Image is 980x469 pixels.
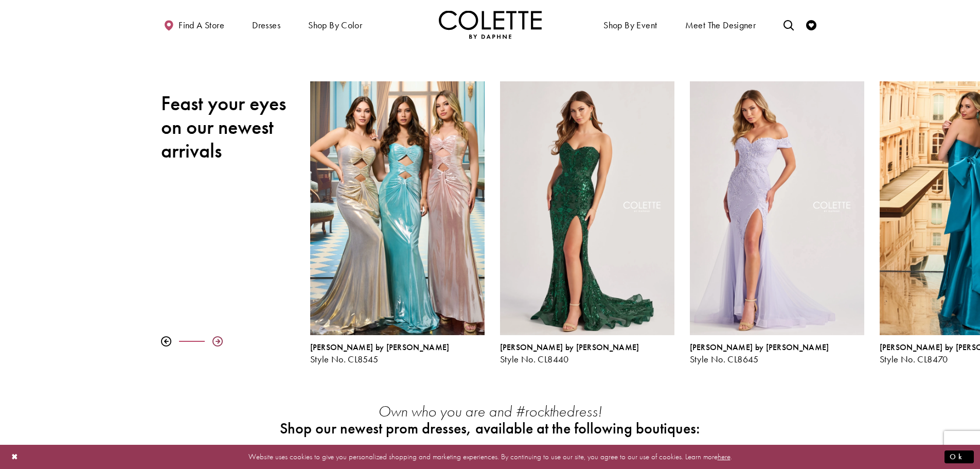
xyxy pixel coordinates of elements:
img: Colette by Daphne [439,10,542,39]
span: Style No. CL8545 [310,353,379,365]
span: Dresses [252,20,280,30]
em: Own who you are and #rockthedress! [378,402,602,421]
span: Shop By Event [601,10,660,39]
a: Visit Colette by Daphne Style No. CL8645 Page [690,81,864,335]
a: Toggle search [781,10,796,39]
div: Colette by Daphne Style No. CL8440 [500,343,674,364]
span: Shop By Event [603,20,657,30]
span: [PERSON_NAME] by [PERSON_NAME] [690,342,829,353]
a: Visit Colette by Daphne Style No. CL8440 Page [500,81,674,335]
button: Submit Dialog [945,450,974,463]
h2: Feast your eyes on our newest arrivals [161,92,295,163]
span: Style No. CL8440 [500,353,569,365]
div: Colette by Daphne Style No. CL8545 [302,74,492,372]
a: Visit Colette by Daphne Style No. CL8545 Page [310,81,485,335]
a: here [718,451,730,462]
span: Shop by color [308,20,362,30]
div: Colette by Daphne Style No. CL8645 [690,343,864,364]
span: Style No. CL8470 [880,353,948,365]
button: Close Dialog [6,448,24,466]
div: Colette by Daphne Style No. CL8645 [682,74,872,372]
a: Visit Home Page [439,10,542,39]
p: Website uses cookies to give you personalized shopping and marketing experiences. By continuing t... [74,450,906,464]
a: Check Wishlist [804,10,819,39]
div: Colette by Daphne Style No. CL8545 [310,343,485,364]
span: [PERSON_NAME] by [PERSON_NAME] [310,342,450,353]
span: Find a store [179,20,224,30]
span: Shop by color [306,10,365,39]
span: Meet the designer [685,20,756,30]
div: Colette by Daphne Style No. CL8440 [492,74,682,372]
span: Dresses [250,10,283,39]
a: Find a store [161,10,227,39]
span: Style No. CL8645 [690,353,759,365]
a: Meet the designer [683,10,759,39]
h2: Shop our newest prom dresses, available at the following boutiques: [272,420,709,437]
span: [PERSON_NAME] by [PERSON_NAME] [500,342,639,353]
